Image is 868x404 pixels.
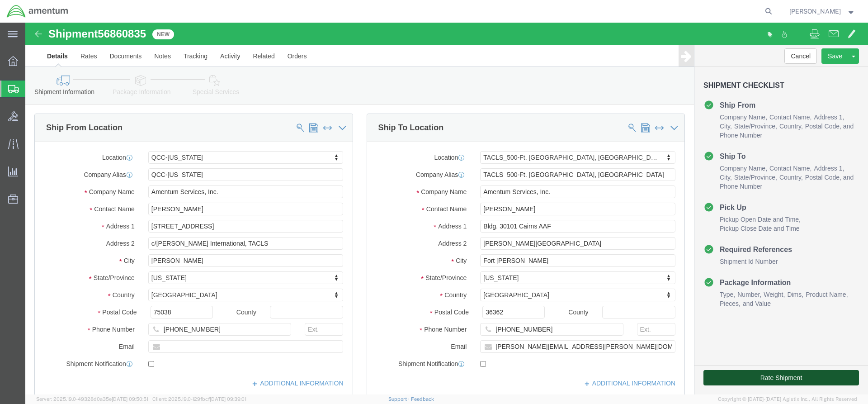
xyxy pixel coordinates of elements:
img: logo [6,5,69,18]
button: [PERSON_NAME] [789,6,856,17]
span: Client: 2025.19.0-129fbcf [152,396,246,402]
span: [DATE] 09:39:01 [210,396,246,402]
iframe: FS Legacy Container [25,23,868,394]
span: [DATE] 09:50:51 [112,396,148,402]
span: Copyright © [DATE]-[DATE] Agistix Inc., All Rights Reserved [718,395,857,403]
a: Support [388,396,411,402]
a: Feedback [411,396,434,402]
span: Jessica White [789,6,841,16]
span: Server: 2025.19.0-49328d0a35e [36,396,148,402]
